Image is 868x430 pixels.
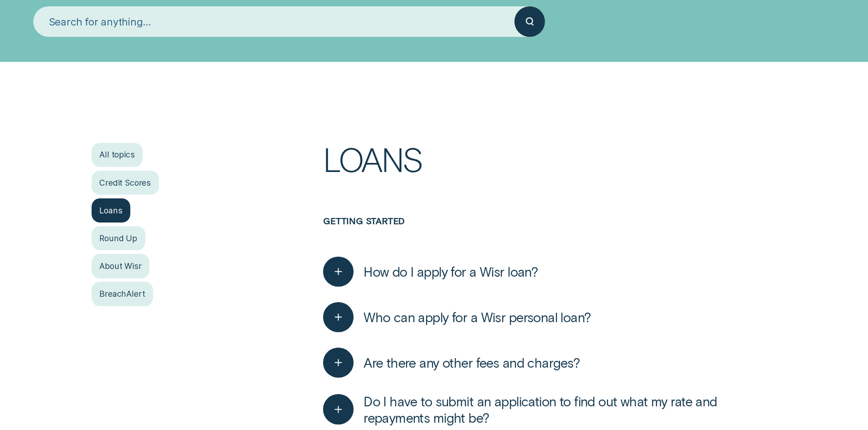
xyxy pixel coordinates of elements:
input: Search for anything... [33,6,514,37]
button: Submit your search query. [514,6,545,37]
button: Do I have to submit an application to find out what my rate and repayments might be? [323,393,776,426]
a: Credit Scores [92,171,159,195]
span: Are there any other fees and charges? [364,354,580,371]
a: BreachAlert [92,282,154,306]
h1: Loans [323,143,776,216]
a: All topics [92,143,143,167]
h3: Getting started [323,216,776,249]
a: Loans [92,198,131,223]
button: How do I apply for a Wisr loan? [323,257,538,287]
span: Do I have to submit an application to find out what my rate and repayments might be? [364,393,776,426]
span: Who can apply for a Wisr personal loan? [364,309,591,325]
button: Are there any other fees and charges? [323,348,580,378]
a: Round Up [92,226,145,250]
a: About Wisr [92,254,150,278]
span: How do I apply for a Wisr loan? [364,263,538,280]
button: Who can apply for a Wisr personal loan? [323,302,591,333]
